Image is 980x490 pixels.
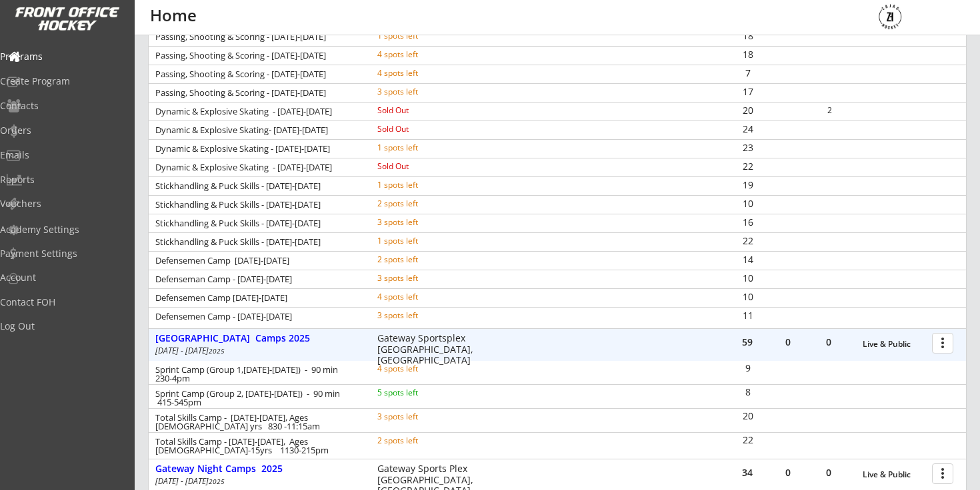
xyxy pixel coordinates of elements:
[155,126,359,134] div: Dynamic & Explosive Skating- [DATE]-[DATE]
[209,477,225,486] em: 2025
[155,144,359,153] div: Dynamic & Explosive Skating - [DATE]-[DATE]
[155,70,359,79] div: Passing, Shooting & Scoring - [DATE]-[DATE]
[155,200,359,209] div: Stickhandling & Puck Skills - [DATE]-[DATE]
[728,255,767,264] div: 14
[377,237,463,245] div: 1 spots left
[155,437,359,455] div: Total Skills Camp - [DATE]-[DATE], Ages [DEMOGRAPHIC_DATA]-15yrs 1130-215pm
[809,468,849,477] div: 0
[155,219,359,228] div: Stickhandling & Puck Skills - [DATE]-[DATE]
[377,293,463,301] div: 4 spots left
[155,238,359,246] div: Stickhandling & Puck Skills - [DATE]-[DATE]
[377,69,463,77] div: 4 spots left
[377,51,463,59] div: 4 spots left
[377,181,463,189] div: 1 spots left
[727,468,767,477] div: 34
[155,366,359,383] div: Sprint Camp (Group 1,[DATE]-[DATE]) - 90 min 230-4pm
[768,338,808,347] div: 0
[155,477,359,485] div: [DATE] - [DATE]
[377,413,463,421] div: 3 spots left
[377,32,463,40] div: 1 spots left
[155,256,359,265] div: Defensemen Camp [DATE]-[DATE]
[768,468,808,477] div: 0
[377,218,463,226] div: 3 spots left
[155,389,359,407] div: Sprint Camp (Group 2, [DATE]-[DATE]) - 90 min 415-545pm
[377,88,463,96] div: 3 spots left
[155,107,359,116] div: Dynamic & Explosive Skating - [DATE]-[DATE]
[728,69,767,78] div: 7
[728,292,767,302] div: 10
[728,435,767,445] div: 22
[377,125,463,133] div: Sold Out
[728,199,767,208] div: 10
[377,389,463,397] div: 5 spots left
[155,89,359,97] div: Passing, Shooting & Scoring - [DATE]-[DATE]
[377,162,463,170] div: Sold Out
[377,200,463,208] div: 2 spots left
[810,107,849,115] div: 2
[209,346,225,356] em: 2025
[155,347,359,355] div: [DATE] - [DATE]
[155,51,359,60] div: Passing, Shooting & Scoring - [DATE]-[DATE]
[377,107,463,115] div: Sold Out
[932,463,953,484] button: more_vert
[155,275,359,284] div: Defenseman Camp - [DATE]-[DATE]
[728,143,767,152] div: 23
[377,144,463,152] div: 1 spots left
[728,124,767,134] div: 24
[728,218,767,227] div: 16
[155,182,359,190] div: Stickhandling & Puck Skills - [DATE]-[DATE]
[155,312,359,321] div: Defensemen Camp - [DATE]-[DATE]
[155,413,359,431] div: Total Skills Camp - [DATE]-[DATE], Ages [DEMOGRAPHIC_DATA] yrs 830 -11:15am
[377,274,463,282] div: 3 spots left
[728,311,767,320] div: 11
[728,31,767,41] div: 18
[728,180,767,190] div: 19
[728,274,767,283] div: 10
[863,470,925,479] div: Live & Public
[155,33,359,41] div: Passing, Shooting & Scoring - [DATE]-[DATE]
[155,294,359,302] div: Defensemen Camp [DATE]-[DATE]
[932,333,953,354] button: more_vert
[377,437,463,445] div: 2 spots left
[377,256,463,264] div: 2 spots left
[377,365,463,373] div: 4 spots left
[728,162,767,171] div: 22
[727,338,767,347] div: 59
[728,87,767,97] div: 17
[728,106,767,115] div: 20
[728,50,767,59] div: 18
[728,364,767,373] div: 9
[377,333,482,366] div: Gateway Sportsplex [GEOGRAPHIC_DATA], [GEOGRAPHIC_DATA]
[728,236,767,246] div: 22
[809,338,849,347] div: 0
[728,411,767,421] div: 20
[155,163,359,172] div: Dynamic & Explosive Skating - [DATE]-[DATE]
[155,333,363,344] div: [GEOGRAPHIC_DATA] Camps 2025
[377,312,463,320] div: 3 spots left
[155,463,363,475] div: Gateway Night Camps 2025
[728,387,767,397] div: 8
[863,340,925,349] div: Live & Public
